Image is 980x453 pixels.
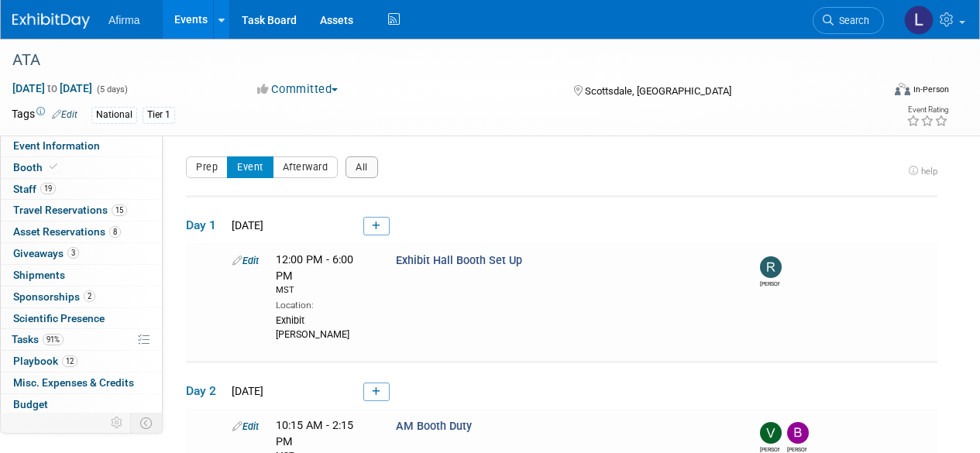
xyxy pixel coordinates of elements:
span: [DATE] [227,385,263,397]
div: Exhibit [PERSON_NAME] [276,312,373,341]
span: Giveaways [13,247,79,259]
a: Playbook12 [1,351,162,372]
span: Staff [13,183,56,195]
span: (5 days) [95,84,128,94]
img: Vanessa Weber [760,422,782,444]
span: Exhibit Hall Booth Set Up [396,254,522,267]
span: 91% [43,334,64,345]
td: Tags [12,106,77,124]
button: Prep [186,156,228,178]
span: Playbook [13,355,77,367]
a: Travel Reservations15 [1,200,162,221]
span: 12:00 PM - 6:00 PM [276,253,373,297]
img: Format-Inperson.png [895,83,910,95]
a: Scientific Presence [1,308,162,329]
a: Giveaways3 [1,243,162,264]
span: Search [834,15,869,26]
div: ATA [7,46,869,74]
span: 2 [84,290,95,302]
a: Event Information [1,136,162,156]
span: 15 [112,204,127,216]
a: Edit [232,255,259,266]
span: Day 2 [186,383,225,400]
a: Edit [52,109,77,120]
td: Personalize Event Tab Strip [104,413,131,433]
span: Asset Reservations [13,225,121,238]
span: [DATE] [DATE] [12,81,93,95]
i: Booth reservation complete [50,163,57,171]
span: Event Information [13,139,100,152]
a: Edit [232,420,259,432]
span: 8 [109,226,121,238]
a: Misc. Expenses & Credits [1,372,162,393]
span: Sponsorships [13,290,95,303]
span: Scientific Presence [13,312,105,324]
a: Sponsorships2 [1,287,162,307]
a: Booth [1,157,162,178]
a: Shipments [1,265,162,286]
span: to [45,82,60,94]
img: Laura Kirkpatrick [904,5,934,35]
span: Booth [13,161,60,173]
span: [DATE] [227,219,263,232]
span: Shipments [13,269,65,281]
span: Afirma [108,14,139,26]
img: ExhibitDay [12,13,90,29]
span: 12 [62,355,77,367]
div: Event Rating [906,106,948,114]
a: Staff19 [1,179,162,200]
a: Budget [1,394,162,415]
button: All [346,156,378,178]
a: Tasks91% [1,329,162,350]
span: help [921,166,937,177]
span: Tasks [12,333,64,345]
span: Day 1 [186,217,225,234]
span: Scottsdale, [GEOGRAPHIC_DATA] [585,85,731,97]
div: Randi LeBoyer [760,278,779,288]
div: National [91,107,137,123]
div: MST [276,284,373,297]
div: Location: [276,297,373,312]
span: AM Booth Duty [396,420,472,433]
div: Tier 1 [143,107,175,123]
a: Search [813,7,884,34]
span: Budget [13,398,48,410]
img: Brandon Fair [787,422,809,444]
button: Event [227,156,273,178]
span: 19 [40,183,56,194]
button: Committed [252,81,344,98]
span: 3 [67,247,79,259]
span: Misc. Expenses & Credits [13,376,134,389]
div: Event Format [812,81,949,104]
span: Travel Reservations [13,204,127,216]
div: In-Person [913,84,949,95]
td: Toggle Event Tabs [131,413,163,433]
button: Afterward [273,156,339,178]
img: Randi LeBoyer [760,256,782,278]
a: Asset Reservations8 [1,221,162,242]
